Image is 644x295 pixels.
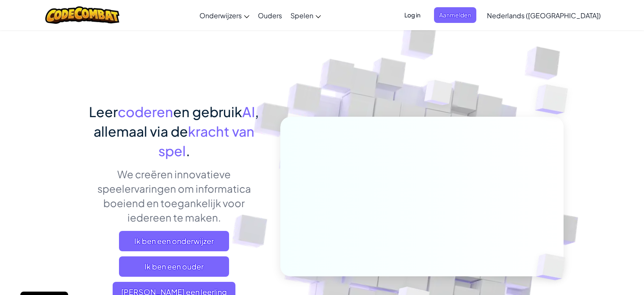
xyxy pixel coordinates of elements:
[434,7,476,23] button: Aanmelden
[518,64,591,135] img: Overlap cubes
[195,4,254,27] a: Onderwijzers
[399,7,426,23] button: Log in
[158,123,255,159] span: kracht van spel
[254,4,286,27] a: Ouders
[81,167,268,225] p: We creëren innovatieve speelervaringen om informatica boeiend en toegankelijk voor iedereen te ma...
[199,11,242,20] span: Onderwijzers
[119,256,229,277] a: Ik ben een ouder
[45,6,119,24] img: CodeCombat logo
[173,103,242,120] span: en gebruik
[242,103,255,120] span: AI
[119,231,229,251] a: Ik ben een onderwijzer
[483,4,605,27] a: Nederlands ([GEOGRAPHIC_DATA])
[286,4,325,27] a: Spelen
[89,103,118,120] span: Leer
[487,11,601,20] span: Nederlands ([GEOGRAPHIC_DATA])
[186,142,190,159] span: .
[408,63,469,126] img: Overlap cubes
[118,103,173,120] span: coderen
[290,11,313,20] span: Spelen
